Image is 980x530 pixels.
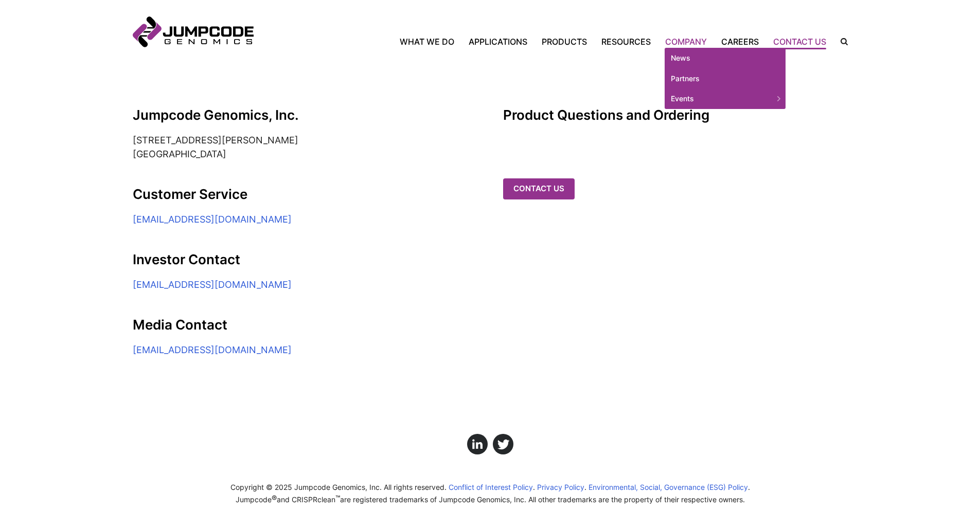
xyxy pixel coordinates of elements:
nav: Primary Navigation [254,35,833,48]
h3: Product Questions and Ordering [503,107,848,123]
a: [EMAIL_ADDRESS][DOMAIN_NAME] [133,344,292,355]
a: Click here to view us on LinkedIn [467,434,488,454]
a: Resources [594,35,658,48]
a: Company [658,35,714,48]
a: Privacy Policy [537,483,586,491]
a: Click here to view us on Twitter [493,434,513,454]
a: Careers [714,35,766,48]
a: Environmental, Social, Governance (ESG) Policy [589,483,750,491]
a: Contact us [503,178,575,199]
h2: Customer Service [133,187,477,202]
a: Products [534,35,594,48]
label: Search the site. [833,38,848,45]
a: Applications [461,35,534,48]
span: Copyright © 2025 Jumpcode Genomics, Inc. All rights reserved. [230,483,447,491]
p: Jumpcode and CRISPRclean are registered trademarks of Jumpcode Genomics, Inc. All other trademark... [133,492,848,505]
a: [EMAIL_ADDRESS][DOMAIN_NAME] [133,279,292,290]
a: News [665,48,786,68]
a: Events [665,88,786,109]
a: Partners [665,68,786,89]
sup: ™ [335,495,340,502]
a: Contact Us [766,35,833,48]
h2: Investor Contact [133,252,477,267]
h2: Media Contact [133,317,477,333]
a: [EMAIL_ADDRESS][DOMAIN_NAME] [133,214,292,225]
h2: Jumpcode Genomics, Inc. [133,107,477,123]
a: What We Do [400,35,461,48]
address: [STREET_ADDRESS][PERSON_NAME] [GEOGRAPHIC_DATA] [133,133,477,161]
a: Conflict of Interest Policy [449,483,535,491]
sup: ® [272,495,277,502]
